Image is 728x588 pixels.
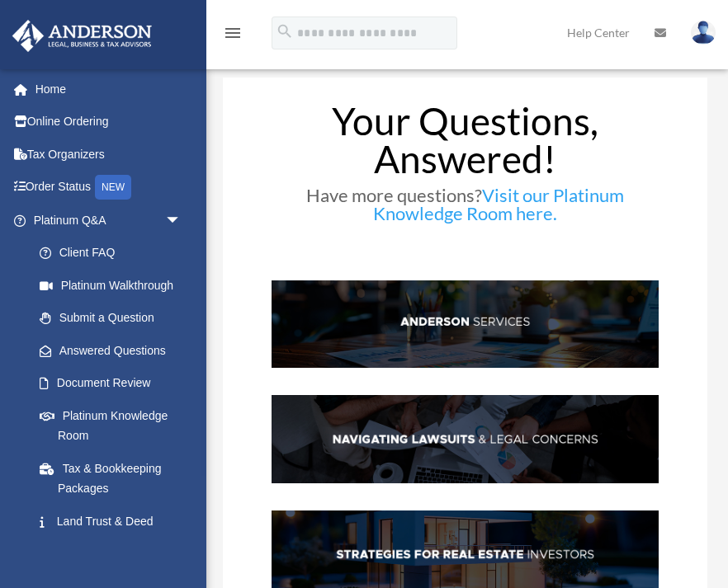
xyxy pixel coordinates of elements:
a: Online Ordering [12,106,206,139]
i: search [276,22,294,40]
a: Platinum Q&Aarrow_drop_down [12,204,206,237]
a: Submit a Question [23,302,206,335]
i: menu [223,23,243,43]
img: AndServ_hdr [272,280,659,368]
a: Order StatusNEW [12,171,206,205]
img: NavLaw_hdr [272,395,659,482]
h3: Have more questions? [272,186,659,231]
a: Home [12,73,206,106]
img: Anderson Advisors Platinum Portal [7,20,157,52]
a: Tax Organizers [12,138,206,171]
a: Client FAQ [23,237,198,270]
h1: Your Questions, Answered! [272,102,659,186]
a: Tax & Bookkeeping Packages [23,452,206,505]
a: Land Trust & Deed Forum [23,505,206,557]
a: Answered Questions [23,334,206,367]
a: Platinum Walkthrough [23,269,206,302]
a: Visit our Platinum Knowledge Room here. [373,184,624,233]
div: NEW [95,175,131,200]
a: Platinum Knowledge Room [23,399,206,452]
a: menu [223,29,243,43]
img: User Pic [691,21,716,45]
a: Document Review [23,367,206,400]
span: arrow_drop_down [165,204,198,238]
